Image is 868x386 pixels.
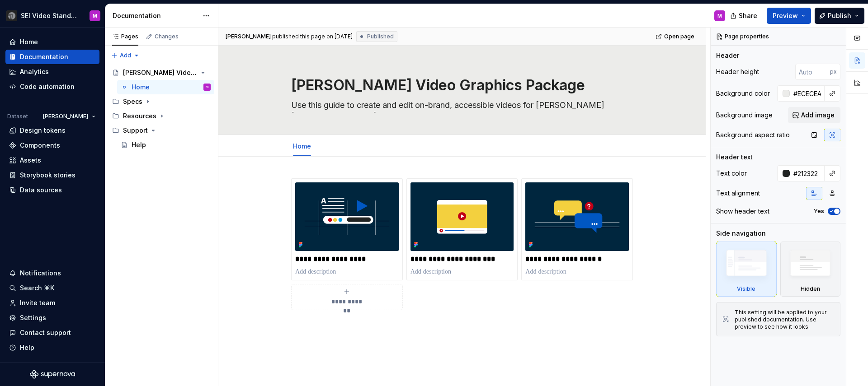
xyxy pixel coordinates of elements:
[5,138,99,153] a: Components
[653,30,698,43] a: Open page
[5,311,99,325] a: Settings
[20,313,46,322] div: Settings
[108,65,214,80] a: [PERSON_NAME] Video Graphics Package
[120,52,131,59] span: Add
[206,83,208,92] div: M
[155,33,179,40] div: Changes
[108,94,214,109] div: Specs
[272,33,353,40] div: published this page on [DATE]
[5,50,99,64] a: Documentation
[5,281,99,295] button: Search ⌘K
[20,284,54,293] div: Search ⌘K
[716,67,759,76] div: Header height
[828,11,851,20] span: Publish
[716,130,790,140] div: Background aspect ratio
[735,309,835,330] div: This setting will be applied to your published documentation. Use preview to see how it looks.
[30,370,75,379] svg: Supernova Logo
[6,10,17,21] img: 3ce36157-9fde-47d2-9eb8-fa8ebb961d3d.png
[716,229,766,238] div: Side navigation
[289,136,315,155] div: Home
[20,126,66,135] div: Design tokens
[5,123,99,138] a: Design tokens
[2,6,103,25] button: SEI Video StandardsM
[767,8,811,24] button: Preview
[5,153,99,167] a: Assets
[108,65,214,152] div: Page tree
[716,153,753,162] div: Header text
[39,110,99,123] button: [PERSON_NAME]
[726,8,763,24] button: Share
[20,328,71,337] div: Contact support
[43,113,88,120] span: [PERSON_NAME]
[814,208,824,215] label: Yes
[5,168,99,182] a: Storybook stories
[289,98,631,112] textarea: Use this guide to create and edit on-brand, accessible videos for [PERSON_NAME][GEOGRAPHIC_DATA].
[716,169,747,178] div: Text color
[5,266,99,280] button: Notifications
[295,182,399,251] img: 3b746d24-9ae6-40fc-bf72-72f0163c0f23.png
[716,242,777,297] div: Visible
[20,156,41,165] div: Assets
[716,51,739,60] div: Header
[20,298,55,307] div: Invite team
[20,186,62,195] div: Data sources
[367,33,394,40] span: Published
[123,68,198,77] div: [PERSON_NAME] Video Graphics Package
[7,113,28,120] div: Dataset
[5,296,99,310] a: Invite team
[773,11,798,20] span: Preview
[410,182,514,251] img: 7715c1fa-cb34-45cb-9244-f3b0a2f6554f.png
[716,89,770,98] div: Background color
[790,165,825,181] input: Auto
[20,343,34,352] div: Help
[716,111,773,120] div: Background image
[20,37,38,47] div: Home
[20,52,68,61] div: Documentation
[113,11,198,20] div: Documentation
[132,83,150,92] div: Home
[20,171,75,180] div: Storybook stories
[112,33,138,40] div: Pages
[525,182,629,251] img: 17e5ad4f-8341-461b-a2e2-71ecbdb87502.png
[21,11,79,20] div: SEI Video Standards
[739,11,757,20] span: Share
[737,285,755,293] div: Visible
[5,183,99,197] a: Data sources
[664,33,694,40] span: Open page
[108,123,214,138] div: Support
[5,326,99,340] button: Contact support
[123,112,156,121] div: Resources
[293,142,311,150] a: Home
[93,12,97,19] div: M
[717,12,722,19] div: M
[117,138,214,152] a: Help
[716,189,760,198] div: Text alignment
[5,79,99,94] a: Code automation
[801,285,820,293] div: Hidden
[795,64,830,80] input: Auto
[801,111,835,120] span: Add image
[108,49,142,62] button: Add
[117,80,214,94] a: HomeM
[780,242,841,297] div: Hidden
[830,68,837,75] p: px
[108,109,214,123] div: Resources
[716,207,769,216] div: Show header text
[5,35,99,49] a: Home
[20,141,60,150] div: Components
[123,126,148,135] div: Support
[123,97,142,106] div: Specs
[788,107,840,123] button: Add image
[815,8,864,24] button: Publish
[20,82,75,91] div: Code automation
[20,67,49,76] div: Analytics
[5,65,99,79] a: Analytics
[790,85,825,102] input: Auto
[20,269,61,278] div: Notifications
[226,33,271,40] span: [PERSON_NAME]
[289,74,631,96] textarea: [PERSON_NAME] Video Graphics Package
[5,340,99,355] button: Help
[132,140,146,149] div: Help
